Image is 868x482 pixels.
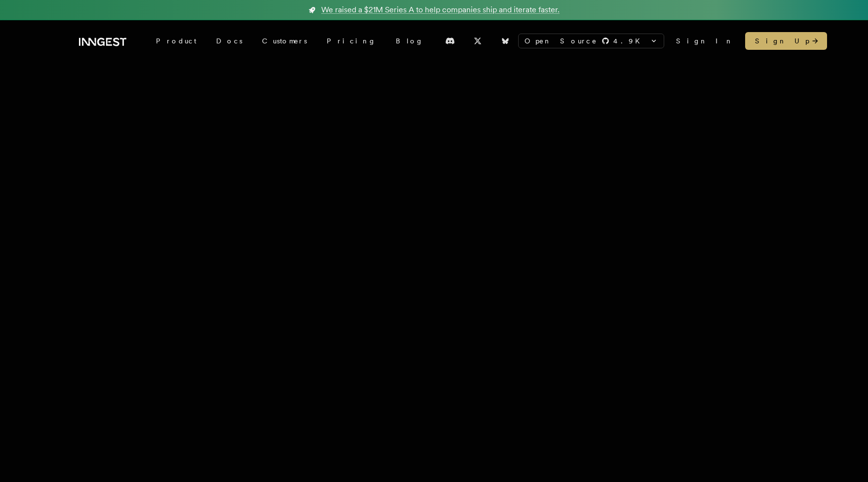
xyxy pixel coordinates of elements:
[613,36,646,46] span: 4.9 K
[386,32,433,50] a: Blog
[146,32,206,50] div: Product
[317,32,386,50] a: Pricing
[439,33,461,49] a: Discord
[252,32,317,50] a: Customers
[494,33,516,49] a: Bluesky
[321,4,560,16] span: We raised a $21M Series A to help companies ship and iterate faster.
[525,36,598,46] span: Open Source
[206,32,252,50] a: Docs
[676,36,733,46] a: Sign In
[745,32,827,50] a: Sign Up
[467,33,489,49] a: X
